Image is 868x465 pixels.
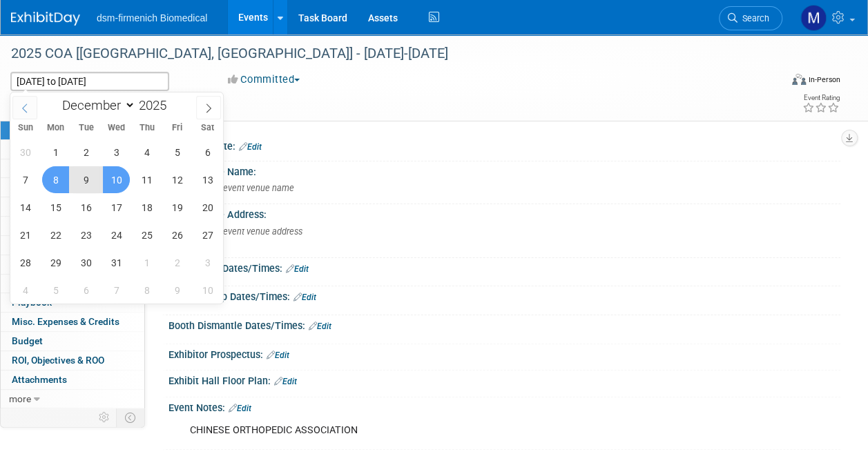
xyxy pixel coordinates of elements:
[42,166,69,193] span: December 8, 2025
[720,72,840,92] div: Event Format
[1,332,144,350] a: Budget
[10,123,41,132] span: Sun
[164,139,191,166] span: December 5, 2025
[194,249,221,276] span: January 3, 2026
[194,139,221,166] span: December 6, 2025
[42,277,69,304] span: January 5, 2026
[10,72,169,91] input: Event Start Date - End Date
[1,351,144,370] a: ROI, Objectives & ROO
[12,316,119,327] span: Misc. Expenses & Credits
[194,221,221,248] span: December 27, 2025
[133,194,160,221] span: December 18, 2025
[73,249,99,276] span: December 30, 2025
[1,159,144,178] a: Staff1
[168,258,840,276] div: Exhibit Hall Dates/Times:
[1,236,144,255] a: Shipments
[12,374,67,385] span: Attachments
[309,321,331,331] a: Edit
[42,194,69,221] span: December 15, 2025
[164,194,191,221] span: December 19, 2025
[223,72,305,87] button: Committed
[117,408,145,426] td: Toggle Event Tabs
[103,166,130,193] span: December 10, 2025
[267,350,289,360] a: Edit
[274,377,297,386] a: Edit
[162,123,193,132] span: Fri
[164,249,191,276] span: January 2, 2026
[168,344,840,362] div: Exhibitor Prospectus:
[1,370,144,389] a: Attachments
[12,277,39,304] span: January 4, 2026
[42,221,69,248] span: December 22, 2025
[73,166,99,193] span: December 9, 2025
[1,275,144,293] a: Tasks
[12,335,43,346] span: Budget
[93,408,117,426] td: Personalize Event Tab Strip
[11,12,80,26] img: ExhibitDay
[71,123,102,132] span: Tue
[239,142,262,152] a: Edit
[133,249,160,276] span: January 1, 2026
[73,139,99,166] span: December 2, 2025
[286,264,309,274] a: Edit
[229,404,251,413] a: Edit
[1,313,144,331] a: Misc. Expenses & Credits
[135,97,177,113] input: Year
[194,194,221,221] span: December 20, 2025
[12,355,104,366] span: ROI, Objectives & ROO
[164,277,191,304] span: January 9, 2026
[180,417,707,444] div: CHINESE ORTHOPEDIC ASSOCIATION
[808,75,840,85] div: In-Person
[193,123,223,132] span: Sat
[293,293,316,302] a: Edit
[168,370,840,388] div: Exhibit Hall Floor Plan:
[133,139,160,166] span: December 4, 2025
[800,5,827,31] img: Melanie Davison
[168,286,840,304] div: Booth Set-up Dates/Times:
[719,6,782,30] a: Search
[168,161,840,179] div: Event Venue Name:
[12,194,39,221] span: December 14, 2025
[164,221,191,248] span: December 26, 2025
[168,315,840,333] div: Booth Dismantle Dates/Times:
[103,194,130,221] span: December 17, 2025
[12,221,39,248] span: December 21, 2025
[1,178,144,197] a: Travel Reservations
[41,123,71,132] span: Mon
[168,136,840,154] div: Event Website:
[194,166,221,193] span: December 13, 2025
[42,249,69,276] span: December 29, 2025
[164,166,191,193] span: December 12, 2025
[1,121,144,139] a: Event Information
[184,226,302,237] span: Specify event venue address
[73,221,99,248] span: December 23, 2025
[1,217,144,235] a: Giveaways
[6,41,769,66] div: 2025 COA [[GEOGRAPHIC_DATA], [GEOGRAPHIC_DATA]] - [DATE]-[DATE]
[73,194,99,221] span: December 16, 2025
[184,183,294,193] span: Specify event venue name
[103,139,130,166] span: December 3, 2025
[133,166,160,193] span: December 11, 2025
[12,166,39,193] span: December 7, 2025
[132,123,162,132] span: Thu
[1,293,144,312] a: Playbook
[133,221,160,248] span: December 25, 2025
[1,197,144,216] a: Asset Reservations
[42,139,69,166] span: December 1, 2025
[56,97,135,114] select: Month
[1,255,144,274] a: Sponsorships
[103,249,130,276] span: December 31, 2025
[12,249,39,276] span: December 28, 2025
[194,277,221,304] span: January 10, 2026
[103,221,130,248] span: December 24, 2025
[737,13,769,23] span: Search
[1,390,144,408] a: more
[168,204,840,221] div: Event Venue Address:
[168,397,840,415] div: Event Notes:
[103,277,130,304] span: January 7, 2026
[9,393,31,404] span: more
[792,74,806,85] img: Format-Inperson.png
[802,95,840,101] div: Event Rating
[133,277,160,304] span: January 8, 2026
[97,12,207,23] span: dsm-firmenich Biomedical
